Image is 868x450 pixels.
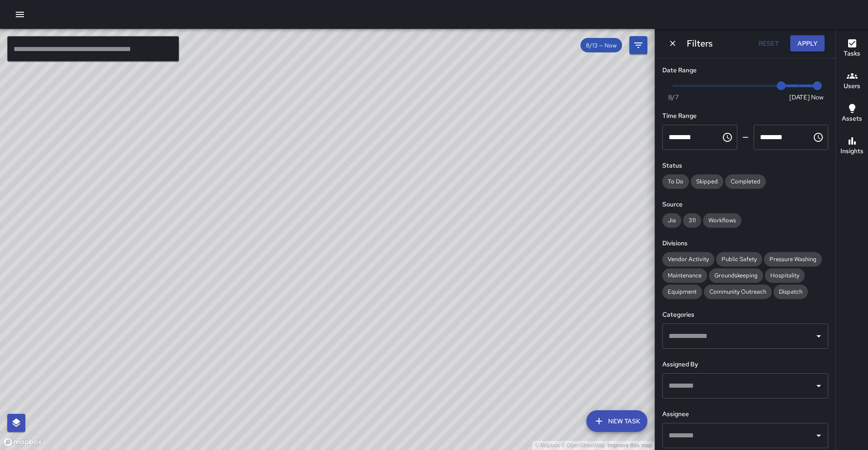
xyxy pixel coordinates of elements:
div: Workflows [703,213,741,228]
h6: Assigned By [662,360,828,370]
button: Open [812,429,825,442]
span: Maintenance [662,272,707,279]
span: Groundskeeping [709,272,763,279]
div: Dispatch [774,285,808,299]
button: Users [836,65,868,98]
span: To Do [662,178,689,185]
button: Reset [754,35,783,52]
button: Assets [836,98,868,130]
h6: Tasks [844,49,860,59]
button: Dismiss [666,37,679,50]
div: 311 [683,213,701,228]
h6: Users [844,81,860,91]
div: Public Safety [716,252,762,267]
span: 8/7 [668,93,679,102]
div: Completed [725,174,766,189]
h6: Insights [840,146,863,156]
button: Filters [629,36,647,54]
div: Vendor Activity [662,252,714,267]
span: Vendor Activity [662,255,714,263]
button: Insights [836,130,868,163]
button: Choose time, selected time is 11:59 PM [809,128,827,146]
button: New Task [586,410,647,432]
h6: Source [662,200,828,210]
span: Now [811,93,824,102]
div: Community Outreach [704,285,772,299]
h6: Time Range [662,111,828,121]
span: Public Safety [716,255,762,263]
h6: Divisions [662,239,828,248]
div: Pressure Washing [764,252,822,267]
div: Skipped [691,174,723,189]
span: Pressure Washing [764,255,822,263]
span: Jia [662,216,681,224]
div: Equipment [662,285,702,299]
h6: Status [662,161,828,171]
span: Completed [725,178,766,185]
div: To Do [662,174,689,189]
h6: Categories [662,310,828,320]
span: Dispatch [774,288,808,295]
h6: Assignee [662,409,828,419]
h6: Assets [842,114,862,124]
span: 8/13 — Now [580,42,622,49]
button: Apply [790,35,825,52]
button: Choose time, selected time is 12:00 AM [718,128,736,146]
h6: Filters [687,36,712,51]
h6: Date Range [662,66,828,75]
span: Equipment [662,288,702,295]
span: Skipped [691,178,723,185]
span: Hospitality [765,272,805,279]
span: Workflows [703,216,741,224]
div: Maintenance [662,268,707,283]
div: Jia [662,213,681,228]
div: Groundskeeping [709,268,763,283]
button: Tasks [836,33,868,65]
span: Community Outreach [704,288,772,295]
div: Hospitality [765,268,805,283]
button: Open [812,380,825,392]
button: Open [812,330,825,342]
span: 311 [683,216,701,224]
span: [DATE] [789,93,810,102]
